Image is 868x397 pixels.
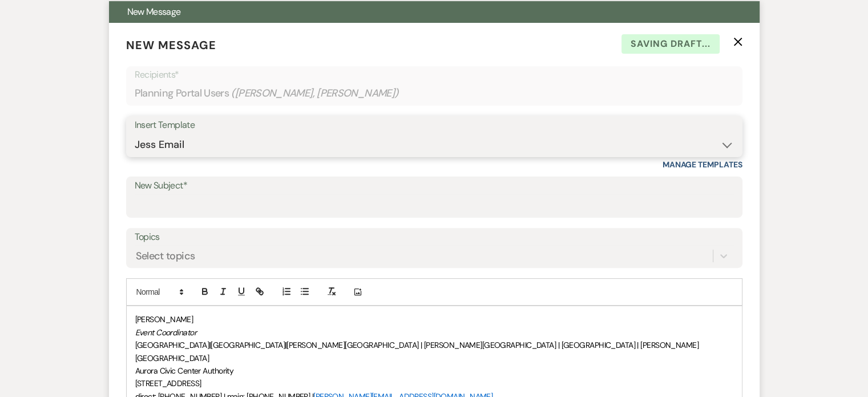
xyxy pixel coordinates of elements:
[135,378,201,388] span: [STREET_ADDRESS]
[135,229,734,246] label: Topics
[211,340,284,350] span: [GEOGRAPHIC_DATA]
[285,340,286,350] strong: |
[663,159,742,170] a: Manage Templates
[135,67,734,82] p: Recipients*
[135,314,193,324] span: [PERSON_NAME]
[135,178,734,194] label: New Subject*
[135,82,734,105] div: Planning Portal Users
[135,327,196,338] em: Event Coordinator
[136,248,195,264] div: Select topics
[126,38,216,53] span: New Message
[135,340,699,363] span: [PERSON_NAME][GEOGRAPHIC_DATA] | [PERSON_NAME][GEOGRAPHIC_DATA] | [GEOGRAPHIC_DATA] | [PERSON_NAM...
[135,117,734,134] div: Insert Template
[209,340,211,350] strong: |
[135,366,234,376] span: Aurora Civic Center Authority
[135,340,209,350] span: [GEOGRAPHIC_DATA]
[127,6,181,18] span: New Message
[231,86,399,101] span: ( [PERSON_NAME], [PERSON_NAME] )
[621,34,720,54] span: Saving draft...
